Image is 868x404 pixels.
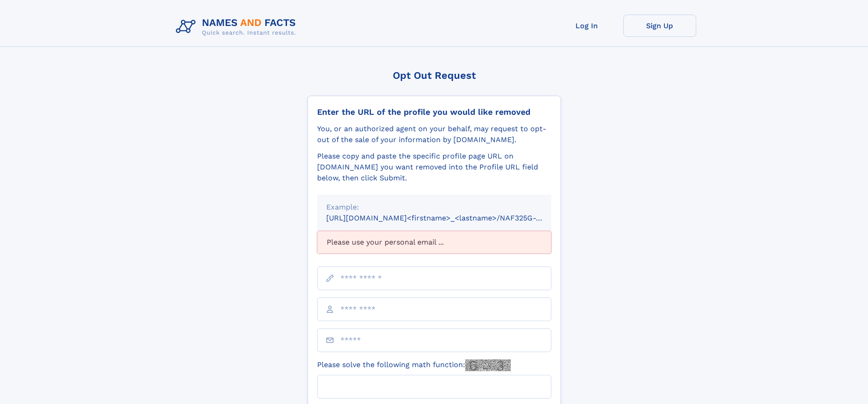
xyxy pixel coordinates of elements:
small: [URL][DOMAIN_NAME]<firstname>_<lastname>/NAF325G-xxxxxxxx [326,214,569,222]
div: Example: [326,202,542,213]
label: Please solve the following math function: [317,359,511,371]
div: Please use your personal email ... [317,231,551,254]
a: Sign Up [623,15,696,37]
div: Opt Out Request [308,70,561,81]
img: Logo Names and Facts [172,15,303,39]
div: You, or an authorized agent on your behalf, may request to opt-out of the sale of your informatio... [317,123,551,145]
a: Log In [550,15,623,37]
div: Please copy and paste the specific profile page URL on [DOMAIN_NAME] you want removed into the Pr... [317,151,551,184]
div: Enter the URL of the profile you would like removed [317,107,551,117]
